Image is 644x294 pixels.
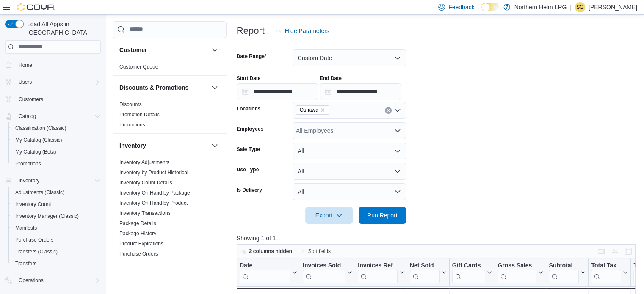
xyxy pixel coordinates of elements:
[15,148,56,155] span: My Catalog (Beta)
[8,146,104,158] button: My Catalog (Beta)
[293,49,406,66] button: Custom Date
[591,261,621,269] div: Total Tax
[15,189,64,196] span: Adjustments (Classic)
[237,187,262,193] label: Is Delivery
[8,122,104,134] button: Classification (Classic)
[119,159,169,166] span: Inventory Adjustments
[119,190,190,196] a: Inventory On Hand by Package
[285,27,329,35] span: Hide Parameters
[119,220,156,226] a: Package Details
[15,201,51,208] span: Inventory Count
[113,62,227,75] div: Customer
[119,200,188,206] a: Inventory On Hand by Product
[119,169,188,176] span: Inventory by Product Historical
[15,275,47,286] button: Operations
[320,107,325,113] button: Remove Oshawa from selection in this group
[12,211,82,221] a: Inventory Manager (Classic)
[8,134,104,146] button: My Catalog (Classic)
[119,179,172,186] span: Inventory Count Details
[575,2,585,12] div: Skyler Griswold
[15,213,79,220] span: Inventory Manager (Classic)
[19,277,44,284] span: Operations
[119,121,145,128] span: Promotions
[15,94,47,104] a: Customers
[240,261,290,283] div: Date
[296,105,329,115] span: Oshawa
[549,261,579,269] div: Subtotal
[119,190,190,196] span: Inventory On Hand by Package
[119,159,169,165] a: Inventory Adjustments
[8,234,104,246] button: Purchase Orders
[119,83,208,92] button: Discounts & Promotions
[119,210,171,216] a: Inventory Transactions
[409,261,439,283] div: Net Sold
[514,2,567,12] p: Northern Helm LRG
[596,246,606,256] button: Keyboard shortcuts
[240,261,290,269] div: Date
[237,246,296,256] button: 2 columns hidden
[2,275,104,286] button: Operations
[394,127,401,134] button: Open list of options
[12,223,40,233] a: Manifests
[623,246,633,256] button: Enter fullscreen
[8,258,104,269] button: Transfers
[119,180,172,186] a: Inventory Count Details
[549,261,586,283] button: Subtotal
[358,261,397,269] div: Invoices Ref
[15,125,66,132] span: Classification (Classic)
[12,147,60,157] a: My Catalog (Beta)
[113,99,227,133] div: Discounts & Promotions
[119,64,158,70] a: Customer Queue
[320,83,401,100] input: Press the down key to open a popover containing a calendar.
[409,261,446,283] button: Net Sold
[237,105,261,112] label: Locations
[15,160,41,167] span: Promotions
[119,250,158,257] span: Purchase Orders
[591,261,628,283] button: Total Tax
[15,111,101,121] span: Catalog
[12,159,44,169] a: Promotions
[240,261,297,283] button: Date
[15,176,101,186] span: Inventory
[237,166,259,173] label: Use Type
[303,261,352,283] button: Invoices Sold
[210,45,220,55] button: Customer
[24,20,101,37] span: Load All Apps in [GEOGRAPHIC_DATA]
[15,248,58,255] span: Transfers (Classic)
[394,107,401,114] button: Open list of options
[303,261,345,269] div: Invoices Sold
[119,240,163,247] span: Product Expirations
[358,261,397,283] div: Invoices Ref
[15,225,37,231] span: Manifests
[367,211,398,220] span: Run Report
[385,107,392,114] button: Clear input
[305,207,353,224] button: Export
[12,123,101,133] span: Classification (Classic)
[591,261,621,283] div: Total Tax
[19,79,32,85] span: Users
[2,110,104,122] button: Catalog
[12,135,66,145] a: My Catalog (Classic)
[310,207,348,224] span: Export
[119,230,156,237] span: Package History
[237,53,267,60] label: Date Range
[119,101,142,108] span: Discounts
[12,159,101,169] span: Promotions
[210,82,220,93] button: Discounts & Promotions
[119,141,208,150] button: Inventory
[8,198,104,210] button: Inventory Count
[320,75,342,82] label: End Date
[15,60,101,70] span: Home
[12,211,101,221] span: Inventory Manager (Classic)
[549,261,579,283] div: Subtotal
[17,3,55,11] img: Cova
[12,247,61,257] a: Transfers (Classic)
[12,199,55,209] a: Inventory Count
[2,175,104,187] button: Inventory
[358,261,404,283] button: Invoices Ref
[303,261,345,283] div: Invoices Sold
[249,248,292,255] span: 2 columns hidden
[481,3,499,11] input: Dark Mode
[15,60,36,70] a: Home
